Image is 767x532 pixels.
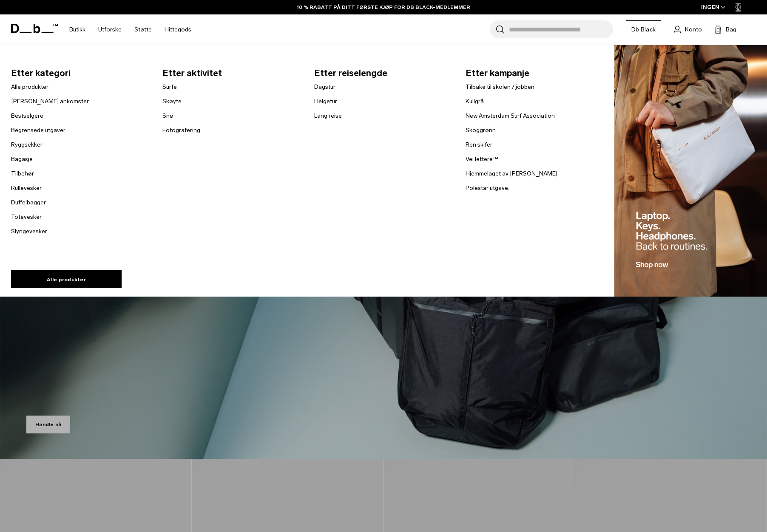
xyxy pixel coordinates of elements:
[165,14,191,45] a: Hittegods
[715,24,736,34] button: Bag
[685,26,702,33] font: Konto
[63,14,198,45] nav: Hovednavigasjon
[314,82,335,91] a: Dagstur
[162,111,173,120] a: Snø
[466,126,496,135] a: Skoggrønn
[701,4,719,10] font: INGEN
[11,127,65,134] font: Begrensede utgaver
[631,26,656,33] font: Db Black
[162,127,200,134] font: Fotografering
[614,45,767,297] img: Db
[11,199,46,206] font: Duffelbagger
[626,20,661,38] a: Db Black
[466,184,509,192] a: Polestar utgave.
[11,184,42,192] a: Rullevesker
[11,213,42,221] font: Totevesker
[297,4,470,10] font: 10 % RABATT PÅ DITT FØRSTE KJØP FOR DB BLACK-MEDLEMMER
[11,112,43,119] font: Bestselgere
[466,169,557,178] a: Hjemmelaget av [PERSON_NAME]
[11,82,48,91] a: Alle produkter
[466,83,534,91] font: Tilbake til skolen / jobben
[47,277,86,283] font: Alle produkter
[11,98,89,105] font: [PERSON_NAME] ankomster
[11,97,89,106] a: [PERSON_NAME] ankomster
[726,26,736,33] font: Bag
[162,112,173,119] font: Snø
[11,169,34,178] a: Tilbehør
[466,98,484,105] font: Kullgrå
[162,82,177,91] a: Surfe
[11,212,42,221] a: Totevesker
[165,26,191,33] font: Hittegods
[162,126,200,135] a: Fotografering
[297,3,470,11] a: 10 % RABATT PÅ DITT FØRSTE KJØP FOR DB BLACK-MEDLEMMER
[162,68,222,78] font: Etter aktivitet
[11,184,42,192] font: Rullevesker
[466,170,557,177] font: Hjemmelaget av [PERSON_NAME]
[98,14,122,45] a: Utforske
[134,26,152,33] font: Støtte
[314,111,342,120] a: Lang reise
[466,156,498,163] font: Vei lettere™
[314,68,387,78] font: Etter reiselengde
[314,83,335,91] font: Dagstur
[11,198,46,207] a: Duffelbagger
[11,270,122,288] a: Alle produkter
[11,141,43,148] font: Ryggsekker
[11,83,48,91] font: Alle produkter
[134,14,152,45] a: Støtte
[11,140,43,149] a: Ryggsekker
[11,111,43,120] a: Bestselgere
[11,156,33,163] font: Bagasje
[162,97,182,106] a: Skøyte
[466,97,484,106] a: Kullgrå
[11,126,65,135] a: Begrensede utgaver
[466,82,534,91] a: Tilbake til skolen / jobben
[314,98,337,105] font: Helgetur
[11,155,33,164] a: Bagasje
[466,184,509,192] font: Polestar utgave.
[466,112,555,119] font: New Amsterdam Surf Association
[674,24,702,34] a: Konto
[466,127,496,134] font: Skoggrønn
[11,227,47,236] a: Slyngevesker
[466,155,498,164] a: Vei lettere™
[11,170,34,177] font: Tilbehør
[162,98,182,105] font: Skøyte
[466,141,492,148] font: Ren skifer
[466,111,555,120] a: New Amsterdam Surf Association
[11,68,71,78] font: Etter kategori
[162,83,177,91] font: Surfe
[98,26,122,33] font: Utforske
[69,26,85,33] font: Butikk
[466,140,492,149] a: Ren skifer
[314,97,337,106] a: Helgetur
[466,68,529,78] font: Etter kampanje
[314,112,342,119] font: Lang reise
[69,14,85,45] a: Butikk
[11,228,47,235] font: Slyngevesker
